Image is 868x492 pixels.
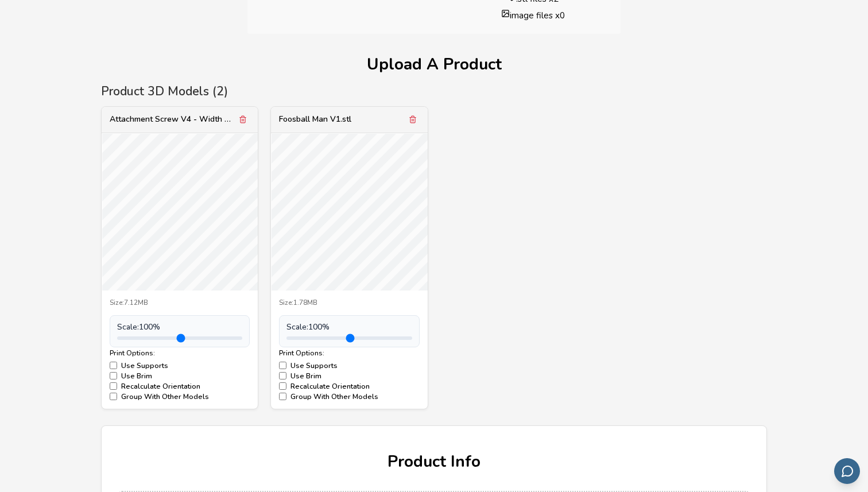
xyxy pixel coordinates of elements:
div: Size: 7.12MB [110,299,250,307]
label: Group With Other Models [110,393,250,401]
input: Recalculate Orientation [110,382,117,390]
label: Use Brim [110,372,250,380]
button: Remove model [236,113,250,126]
label: Recalculate Orientation [110,382,250,390]
label: Group With Other Models [279,393,419,401]
input: Recalculate Orientation [279,382,286,390]
li: image files x 0 [454,9,613,21]
input: Use Supports [110,362,117,369]
button: Send feedback via email [834,458,860,484]
label: Use Brim [279,372,419,380]
label: Recalculate Orientation [279,382,419,390]
span: Scale: 100 % [117,323,160,332]
input: Use Brim [279,372,286,379]
label: Use Supports [279,362,419,370]
div: Print Options: [110,349,250,357]
input: Use Supports [279,362,286,369]
span: Scale: 100 % [286,323,330,332]
div: Size: 1.78MB [279,299,419,307]
input: Group With Other Models [279,393,286,400]
input: Use Brim [110,372,117,379]
h1: Product Info [118,453,750,471]
div: Foosball Man V1.stl [279,115,401,124]
input: Group With Other Models [110,393,117,400]
h2: Product 3D Models ( 2 ) [101,84,767,98]
label: Use Supports [110,362,250,370]
h1: Upload A Product [101,56,767,73]
div: Print Options: [279,349,419,357]
div: Attachment Screw V4 - Width increase.stl [110,115,232,124]
button: Remove model [406,113,420,126]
